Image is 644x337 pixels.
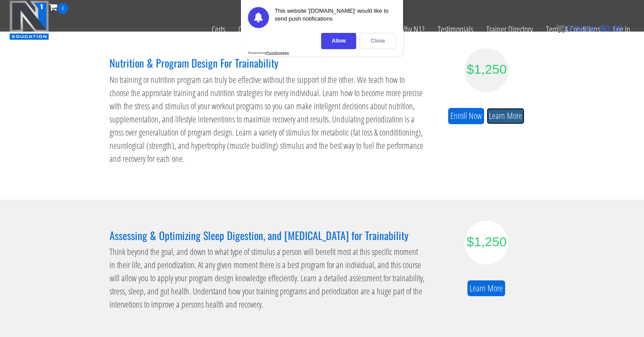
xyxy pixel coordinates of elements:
[574,24,598,33] span: items:
[9,0,49,40] img: n1-education
[110,229,425,241] h3: Assessing & Optimizing Sleep Digestion, and [MEDICAL_DATA] for Trainability
[57,3,68,14] span: 0
[607,14,637,45] a: Log In
[110,73,425,165] p: No training or nutrition program can truly be effective without the support of the other. We teac...
[360,33,396,49] div: Close
[467,280,505,297] a: Learn More
[321,33,356,49] div: Allow
[600,24,622,33] bdi: 0.00
[556,24,565,33] img: icon11.png
[248,51,289,55] div: Powered by
[393,14,431,45] a: Why N1?
[266,51,289,55] strong: PushEngage
[448,108,484,124] a: Enroll Now
[110,245,425,311] p: Think beyond the goal, and down to what type of stimulus a person will benefit most at this speci...
[480,14,539,45] a: Trainer Directory
[556,24,622,33] a: 0 items: $0.00
[110,57,425,68] h3: Nutrition & Program Design For Trainability
[467,232,506,251] div: $1,250
[431,14,480,45] a: Testimonials
[49,1,68,13] a: 0
[467,59,506,79] div: $1,250
[232,14,275,45] a: Course List
[275,7,396,28] div: This website '[DOMAIN_NAME]' would like to send push notifications
[600,24,605,33] span: $
[487,108,524,124] a: Learn More
[567,24,572,33] span: 0
[205,14,232,45] a: Certs
[539,14,607,45] a: Terms & Conditions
